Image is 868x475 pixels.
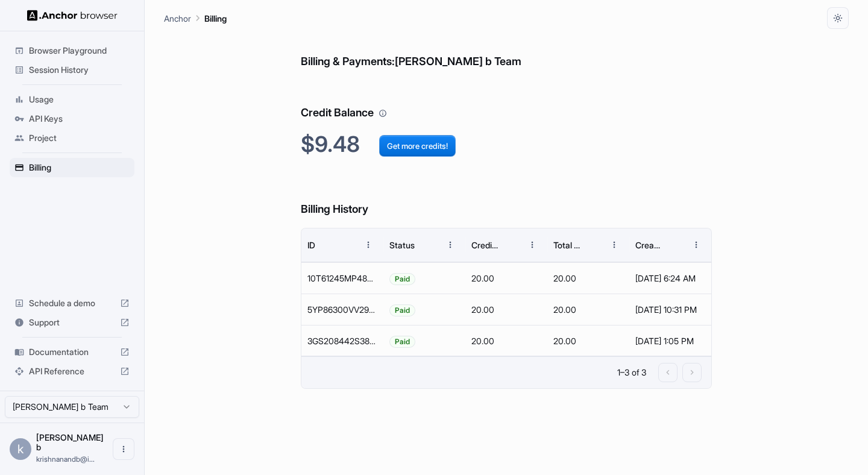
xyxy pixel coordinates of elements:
[301,131,712,157] h2: $9.48
[29,113,130,125] span: API Keys
[301,325,383,356] div: 3GS208442S384064T
[10,342,134,362] div: Documentation
[418,234,439,256] button: Sort
[10,41,134,60] div: Browser Playground
[307,240,315,250] div: ID
[635,326,705,356] div: [DATE] 1:05 PM
[164,12,191,25] p: Anchor
[29,93,130,105] span: Usage
[10,60,134,80] div: Session History
[465,262,547,294] div: 20.00
[635,263,705,294] div: [DATE] 6:24 AM
[10,128,134,148] div: Project
[10,438,31,460] div: k
[547,325,629,356] div: 20.00
[10,109,134,128] div: API Keys
[390,326,415,357] span: Paid
[336,234,357,256] button: Sort
[635,294,705,325] div: [DATE] 10:31 PM
[664,234,685,256] button: Sort
[29,297,115,309] span: Schedule a demo
[389,240,415,250] div: Status
[617,366,646,379] p: 1–3 of 3
[603,234,625,256] button: Menu
[521,234,543,256] button: Menu
[582,234,603,256] button: Sort
[27,10,118,21] img: Anchor Logo
[635,240,662,250] div: Created
[29,365,115,377] span: API Reference
[36,432,104,452] span: krishnanand b
[204,12,227,25] p: Billing
[29,45,130,57] span: Browser Playground
[500,234,521,256] button: Sort
[439,234,461,256] button: Menu
[547,294,629,325] div: 20.00
[10,294,134,313] div: Schedule a demo
[301,177,712,218] h6: Billing History
[357,234,379,256] button: Menu
[10,158,134,177] div: Billing
[29,346,115,358] span: Documentation
[10,90,134,109] div: Usage
[553,240,580,250] div: Total Cost
[301,80,712,122] h6: Credit Balance
[465,294,547,325] div: 20.00
[29,64,130,76] span: Session History
[36,455,95,464] span: krishnanandb@imagineers.dev
[301,262,383,294] div: 10T61245MP480920Y
[379,109,387,118] svg: Your credit balance will be consumed as you use the API. Visit the usage page to view a breakdown...
[471,240,498,250] div: Credits
[29,162,130,174] span: Billing
[547,262,629,294] div: 20.00
[465,325,547,356] div: 20.00
[113,438,134,460] button: Open menu
[301,294,383,325] div: 5YP86300VV291751R
[10,362,134,381] div: API Reference
[164,11,227,25] nav: breadcrumb
[379,135,456,157] button: Get more credits!
[29,132,130,144] span: Project
[29,316,115,329] span: Support
[10,313,134,332] div: Support
[685,234,707,256] button: Menu
[301,29,712,71] h6: Billing & Payments: [PERSON_NAME] b Team
[390,263,415,294] span: Paid
[390,295,415,326] span: Paid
